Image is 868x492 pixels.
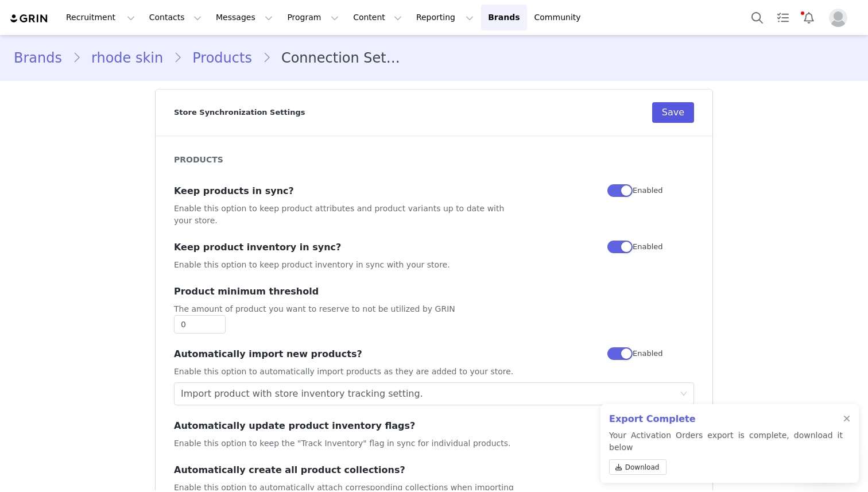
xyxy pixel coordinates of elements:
[609,459,666,475] a: Download
[174,347,521,361] h3: Automatically import new products?
[822,9,859,27] button: Profile
[680,390,687,398] i: icon: down
[174,303,694,315] p: The amount of product you want to reserve to not be utilized by GRIN
[174,437,521,450] p: Enable this option to keep the "Track Inventory" flag in sync for individual products.
[174,107,305,118] p: Store Synchronization Settings
[81,48,173,68] a: rhode skin
[607,241,694,253] div: Enabled
[409,5,480,30] button: Reporting
[829,9,847,27] img: placeholder-profile.jpg
[174,203,521,227] p: Enable this option to keep product attributes and product variants up to date with your store.
[607,184,694,197] div: Enabled
[652,102,694,123] button: Save
[609,412,843,426] h2: Export Complete
[142,5,208,30] button: Contacts
[481,5,526,30] a: Brands
[174,154,694,166] h4: PRODUCTS
[280,5,346,30] button: Program
[175,316,225,333] input: 0
[174,285,694,299] h3: Product minimum threshold
[745,5,770,30] button: Search
[182,48,262,68] a: Products
[625,462,660,472] span: Download
[609,429,843,479] p: Your Activation Orders export is complete, download it below
[346,5,409,30] button: Content
[174,463,521,477] h3: Automatically create all product collections?
[607,347,694,360] div: Enabled
[174,184,521,198] h3: Keep products in sync?
[174,241,521,254] h3: Keep product inventory in sync?
[59,5,142,30] button: Recruitment
[796,5,821,30] button: Notifications
[181,383,423,405] div: Import product with store inventory tracking setting.
[528,5,593,30] a: Community
[174,259,521,271] p: Enable this option to keep product inventory in sync with your store.
[174,419,521,433] h3: Automatically update product inventory flags?
[9,13,49,24] img: grin logo
[209,5,280,30] button: Messages
[770,5,796,30] a: Tasks
[174,366,521,378] p: Enable this option to automatically import products as they are added to your store.
[14,48,72,68] a: Brands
